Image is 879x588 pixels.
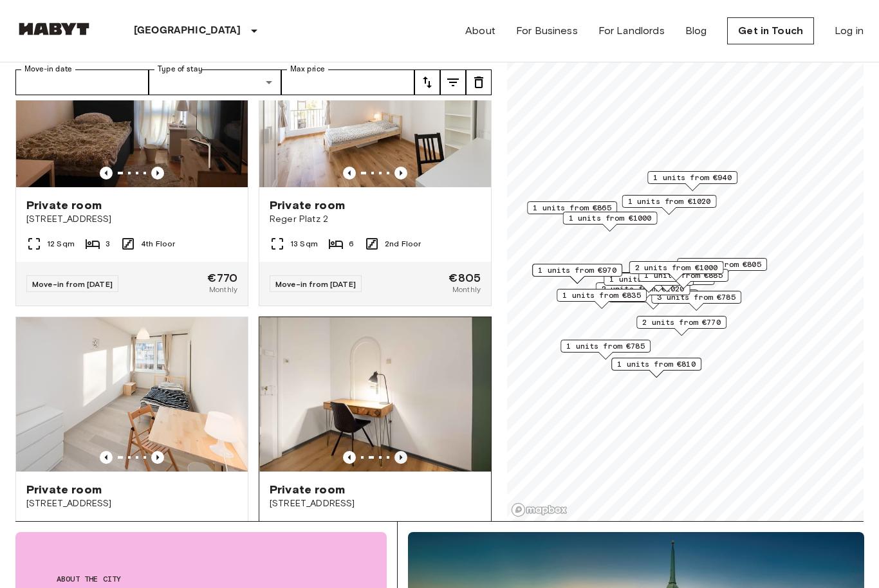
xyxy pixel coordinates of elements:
span: Private room [270,198,345,213]
img: Marketing picture of unit DE-02-003-002-01HF [16,33,248,187]
button: tune [414,69,440,95]
a: Marketing picture of unit DE-02-039-01MPrevious imagePrevious imagePrivate roomReger Platz 213 Sq... [259,32,492,306]
button: Previous image [100,451,113,464]
div: Map marker [651,291,741,311]
img: Habyt [15,23,93,35]
button: Previous image [151,451,164,464]
img: Marketing picture of unit DE-02-073-02M [16,317,248,472]
span: 1 units from €940 [653,172,732,183]
span: 13 Sqm [290,238,318,250]
button: Previous image [394,167,407,179]
button: Previous image [151,167,164,179]
label: Move-in date [24,64,72,75]
div: Map marker [622,195,717,215]
div: Map marker [629,261,724,281]
a: For Business [516,23,578,39]
button: Previous image [343,451,356,464]
div: Map marker [647,171,737,191]
span: 1 units from €805 [683,259,761,270]
span: 2 units from €770 [642,317,721,328]
div: Map marker [677,258,767,278]
span: Monthly [209,284,237,295]
p: [GEOGRAPHIC_DATA] [134,23,241,39]
div: Map marker [563,212,658,232]
a: Log in [835,23,864,39]
span: 1 units from €785 [566,340,645,352]
span: 3 [106,238,110,250]
img: Marketing picture of unit DE-02-007-006-03HF [260,317,492,472]
span: [STREET_ADDRESS] [26,213,237,226]
a: Mapbox logo [511,502,568,517]
span: 1 units from €1000 [569,212,652,224]
span: [STREET_ADDRESS] [270,497,481,510]
span: Move-in from [DATE] [275,279,356,289]
span: 1 units from €810 [617,358,696,370]
span: €805 [449,272,481,284]
span: 2nd Floor [385,238,421,250]
a: About [465,23,495,39]
span: Move-in from [DATE] [32,279,113,289]
span: 4th Floor [141,238,175,250]
span: Private room [26,198,102,213]
span: Monthly [452,284,481,295]
span: 6 [349,238,354,250]
button: Previous image [100,167,113,179]
a: Get in Touch [727,17,814,44]
span: 1 units from €1020 [628,196,711,207]
button: Previous image [394,451,407,464]
span: Reger Platz 2 [270,213,481,226]
span: Private room [270,482,345,497]
button: tune [440,69,466,95]
a: For Landlords [598,23,665,39]
input: Choose date [15,69,149,95]
div: Map marker [557,289,647,309]
label: Max price [290,64,325,75]
span: [STREET_ADDRESS] [26,497,237,510]
img: Marketing picture of unit DE-02-039-01M [259,33,491,187]
span: 3 units from €785 [657,291,736,303]
div: Map marker [532,264,622,284]
button: Previous image [343,167,356,179]
a: Blog [685,23,707,39]
button: tune [466,69,492,95]
div: Map marker [527,201,617,221]
span: 12 Sqm [47,238,75,250]
span: 1 units from €835 [562,289,641,301]
div: Map marker [611,358,701,378]
span: €770 [207,272,237,284]
a: Marketing picture of unit DE-02-003-002-01HFPrevious imagePrevious imagePrivate room[STREET_ADDRE... [15,32,248,306]
label: Type of stay [158,64,203,75]
div: Map marker [636,316,726,336]
div: Map marker [560,340,651,360]
span: Private room [26,482,102,497]
span: 2 units from €1000 [635,262,718,273]
span: 1 units from €970 [538,264,616,276]
span: About the city [57,573,346,585]
span: 1 units from €865 [533,202,611,214]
